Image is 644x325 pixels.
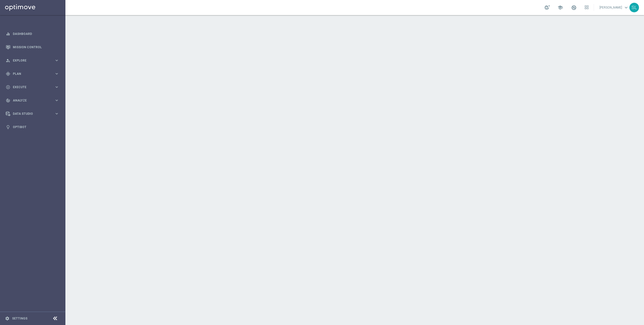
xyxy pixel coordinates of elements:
div: Data Studio [6,112,54,116]
button: lightbulb Optibot [6,125,59,129]
button: Mission Control [6,45,59,49]
span: Explore [13,59,54,62]
i: play_circle_outline [6,85,10,89]
div: Plan [6,72,54,76]
i: keyboard_arrow_right [54,58,59,63]
i: gps_fixed [6,72,10,76]
a: Mission Control [13,40,59,54]
div: Execute [6,85,54,89]
span: school [557,5,563,10]
button: gps_fixed Plan keyboard_arrow_right [6,72,59,76]
button: play_circle_outline Execute keyboard_arrow_right [6,85,59,89]
button: Data Studio keyboard_arrow_right [6,112,59,116]
span: Data Studio [13,112,54,115]
i: keyboard_arrow_right [54,85,59,89]
i: lightbulb [6,125,10,129]
a: Dashboard [13,27,59,40]
div: SL [629,3,639,12]
span: Plan [13,72,54,75]
div: Explore [6,58,54,63]
i: keyboard_arrow_right [54,111,59,116]
span: keyboard_arrow_down [623,5,629,10]
button: track_changes Analyze keyboard_arrow_right [6,98,59,102]
button: person_search Explore keyboard_arrow_right [6,59,59,63]
div: Optibot [6,120,59,134]
i: track_changes [6,98,10,103]
span: Analyze [13,99,54,102]
a: [PERSON_NAME]keyboard_arrow_down [599,4,629,11]
span: Execute [13,86,54,89]
i: keyboard_arrow_right [54,98,59,103]
button: equalizer Dashboard [6,32,59,36]
i: equalizer [6,32,10,36]
a: Optibot [13,120,59,134]
i: settings [5,316,10,321]
div: Dashboard [6,27,59,40]
a: Settings [12,317,27,320]
i: keyboard_arrow_right [54,71,59,76]
div: Analyze [6,98,54,103]
i: person_search [6,58,10,63]
div: Mission Control [6,40,59,54]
